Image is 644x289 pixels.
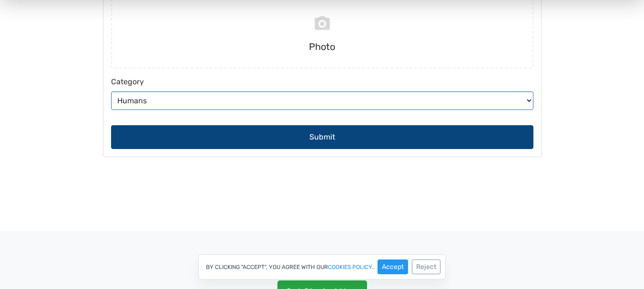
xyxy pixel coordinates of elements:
button: Reject [412,259,440,274]
button: Submit [111,183,533,207]
a: Submissions [322,20,541,47]
label: Category [111,134,533,149]
a: Participate [103,19,322,47]
button: Accept [378,259,408,274]
a: cookies policy [328,264,372,270]
div: By clicking "Accept", you agree with our . [198,254,446,279]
